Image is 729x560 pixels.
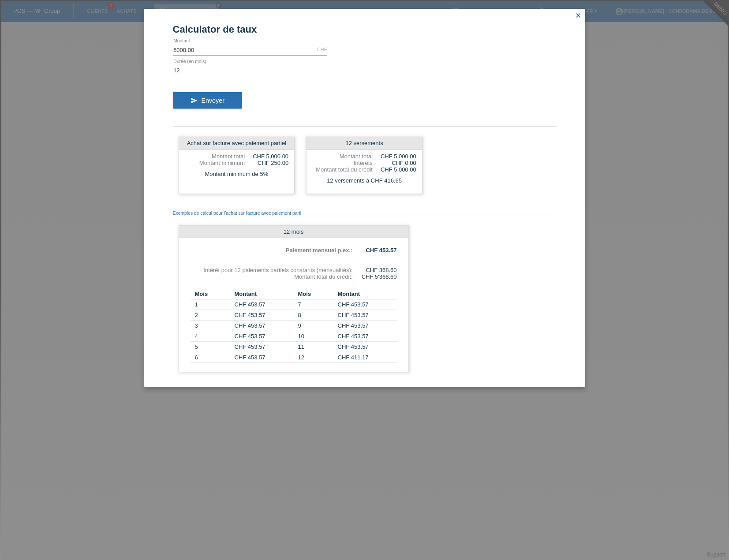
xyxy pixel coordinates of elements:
div: CHF 5'368.60 [353,273,397,280]
div: 12 versements à CHF 416.65 [307,175,422,187]
div: Montant total [312,153,373,160]
td: CHF 453.57 [338,342,397,352]
i: send [191,97,198,104]
span: Envoyer [201,97,224,104]
td: 2 [191,310,235,321]
i: close [575,12,582,19]
div: CHF 5,000.00 [373,166,416,173]
td: CHF 453.57 [235,342,294,352]
b: CHF 453.57 [366,247,396,254]
th: Mois [294,289,338,299]
div: 12 versements [307,137,422,149]
td: 9 [294,321,338,331]
div: CHF 0.00 [373,160,416,166]
td: 12 [294,352,338,363]
div: CHF 5,000.00 [373,153,416,160]
div: Montant total [185,153,245,160]
td: CHF 453.57 [338,310,397,321]
div: Intérêts [312,160,373,166]
th: Montant [235,289,294,299]
div: Intérêt pour 12 paiements partiels constants (mensualités): [191,267,353,273]
td: CHF 453.57 [235,352,294,363]
td: CHF 453.57 [235,299,294,310]
div: Achat sur facture avec paiement partiel [179,137,295,149]
th: Montant [338,289,397,299]
div: 12 mois [179,226,408,238]
td: CHF 453.57 [235,331,294,342]
div: Montant minimum [185,160,245,166]
td: CHF 453.57 [338,321,397,331]
td: 7 [294,299,338,310]
div: CHF 250.00 [245,160,288,166]
span: Exemples de calcul pour l’achat sur facture avec paiement parti [173,211,304,216]
div: CHF 5,000.00 [245,153,288,160]
td: 5 [191,342,235,352]
td: CHF 453.57 [235,321,294,331]
td: 1 [191,299,235,310]
button: send Envoyer [173,92,242,109]
td: CHF 453.57 [338,331,397,342]
td: CHF 453.57 [338,299,397,310]
td: CHF 411.17 [338,352,397,363]
td: 3 [191,321,235,331]
div: CHF [317,47,327,52]
td: 11 [294,342,338,352]
th: Mois [191,289,235,299]
td: 4 [191,331,235,342]
b: Paiement mensuel p.ex.: [286,247,353,254]
h1: Calculator de taux [173,24,557,35]
td: 6 [191,352,235,363]
div: Montant total du crédit: [191,273,353,280]
td: 8 [294,310,338,321]
div: Montant total du crédit [312,166,373,173]
div: CHF 368.60 [353,267,397,273]
td: CHF 453.57 [235,310,294,321]
td: 10 [294,331,338,342]
a: close [572,11,584,21]
div: Montant minimum de 5% [179,168,295,180]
